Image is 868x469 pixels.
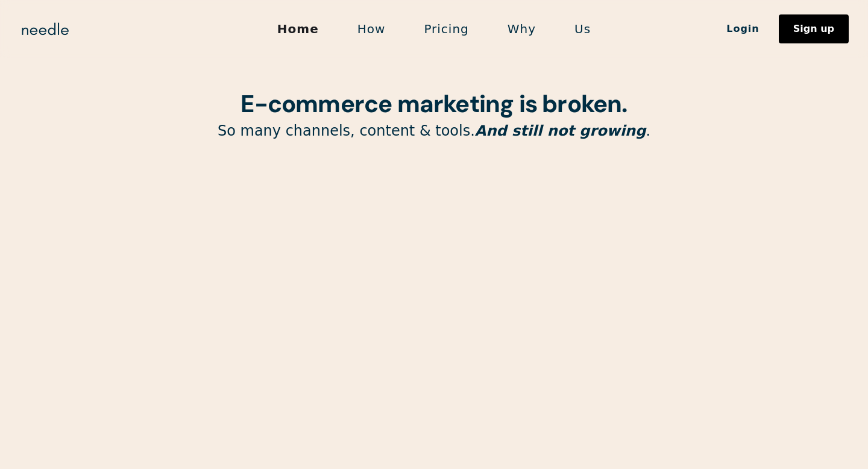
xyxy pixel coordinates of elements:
[258,16,338,42] a: Home
[127,122,741,140] p: So many channels, content & tools. .
[707,19,779,39] a: Login
[475,122,646,139] em: And still not growing
[779,14,849,43] a: Sign up
[555,16,610,42] a: Us
[793,24,834,34] div: Sign up
[241,88,627,119] strong: E-commerce marketing is broken.
[488,16,555,42] a: Why
[338,16,405,42] a: How
[404,16,488,42] a: Pricing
